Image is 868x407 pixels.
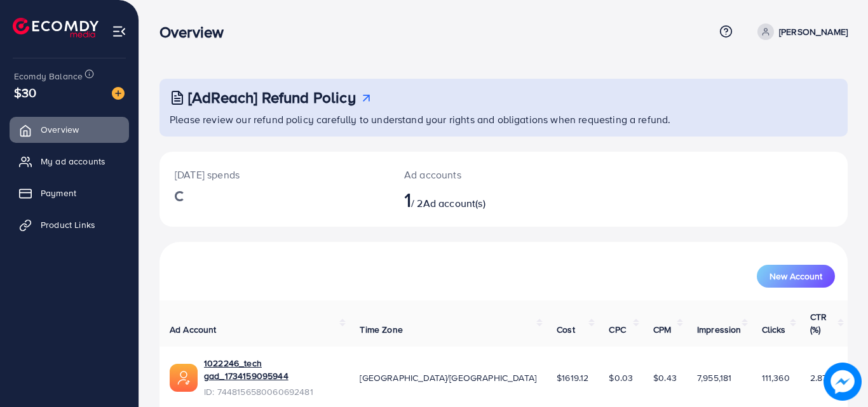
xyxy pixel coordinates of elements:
[762,371,790,384] span: 111,360
[697,323,742,336] span: Impression
[779,24,848,39] p: [PERSON_NAME]
[112,87,125,100] img: image
[170,364,198,392] img: ic-ads-acc.e4c84228.svg
[810,310,827,336] span: CTR (%)
[159,23,234,41] h3: Overview
[824,363,862,401] img: image
[14,83,36,102] span: $30
[697,371,731,384] span: 7,955,181
[188,88,356,107] h3: [AdReach] Refund Policy
[41,123,79,136] span: Overview
[170,323,217,336] span: Ad Account
[10,180,129,206] a: Payment
[175,167,374,182] p: [DATE] spends
[41,218,95,231] span: Product Links
[404,185,411,214] span: 1
[204,357,339,383] a: 1022246_tech gad_1734159095944
[10,212,129,237] a: Product Links
[770,272,822,281] span: New Account
[170,112,840,127] p: Please review our refund policy carefully to understand your rights and obligations when requesti...
[423,196,485,210] span: Ad account(s)
[13,18,98,37] img: logo
[360,323,402,336] span: Time Zone
[10,149,129,174] a: My ad accounts
[404,187,546,211] h2: / 2
[557,323,575,336] span: Cost
[41,155,105,168] span: My ad accounts
[609,371,633,384] span: $0.03
[810,371,827,384] span: 2.87
[112,24,126,39] img: menu
[762,323,786,336] span: Clicks
[653,371,677,384] span: $0.43
[14,70,83,83] span: Ecomdy Balance
[10,117,129,142] a: Overview
[557,371,588,384] span: $1619.12
[757,265,835,288] button: New Account
[404,167,546,182] p: Ad accounts
[609,323,625,336] span: CPC
[360,371,536,384] span: [GEOGRAPHIC_DATA]/[GEOGRAPHIC_DATA]
[752,23,848,40] a: [PERSON_NAME]
[204,385,339,398] span: ID: 7448156580060692481
[653,323,671,336] span: CPM
[41,187,76,199] span: Payment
